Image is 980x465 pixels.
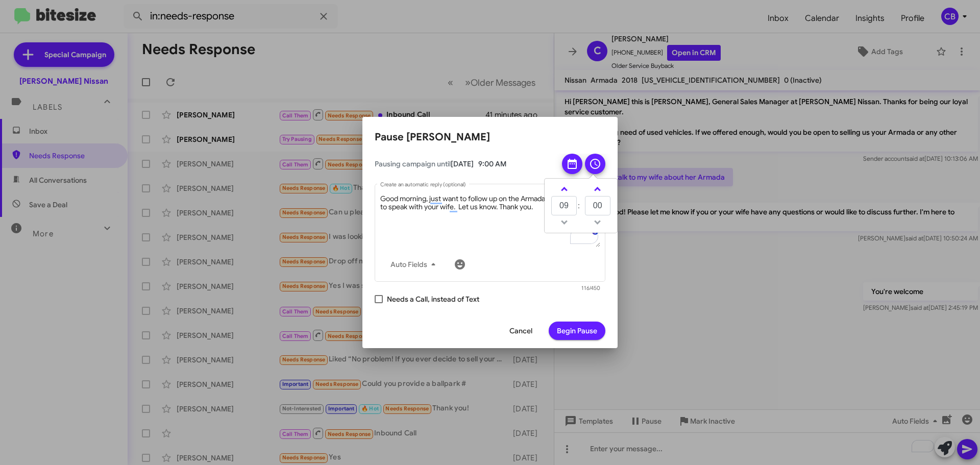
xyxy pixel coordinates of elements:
[451,159,474,168] span: [DATE]
[382,255,448,274] button: Auto Fields
[509,322,532,340] span: Cancel
[549,322,605,340] button: Begin Pause
[557,322,597,340] span: Begin Pause
[478,159,506,168] span: 9:00 AM
[380,194,600,247] textarea: To enrich screen reader interactions, please activate Accessibility in Grammarly extension settings
[577,195,584,216] td: :
[551,196,577,215] input: HH
[375,159,553,169] span: Pausing campaign until
[375,129,605,145] h2: Pause [PERSON_NAME]
[501,322,541,340] button: Cancel
[585,196,610,215] input: MM
[581,285,600,291] mat-hint: 116/450
[390,255,439,274] span: Auto Fields
[387,293,479,305] span: Needs a Call, instead of Text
